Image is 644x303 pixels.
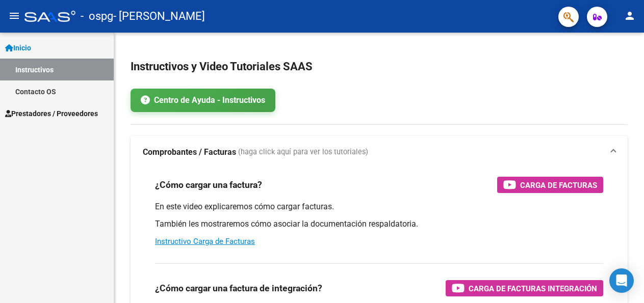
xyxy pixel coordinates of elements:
[624,10,636,22] mat-icon: person
[446,280,603,296] button: Carga de Facturas Integración
[497,177,603,193] button: Carga de Facturas
[113,5,205,27] span: - [PERSON_NAME]
[155,281,322,295] h3: ¿Cómo cargar una factura de integración?
[81,5,113,27] span: - ospg
[131,89,275,112] a: Centro de Ayuda - Instructivos
[5,108,98,119] span: Prestadores / Proveedores
[520,179,597,191] span: Carga de Facturas
[155,178,262,192] h3: ¿Cómo cargar una factura?
[609,268,634,293] div: Open Intercom Messenger
[238,147,368,158] span: (haga click aquí para ver los tutoriales)
[155,237,255,246] a: Instructivo Carga de Facturas
[5,42,31,53] span: Inicio
[131,57,628,76] h2: Instructivos y Video Tutoriales SAAS
[469,282,597,295] span: Carga de Facturas Integración
[8,10,20,22] mat-icon: menu
[155,218,603,230] p: También les mostraremos cómo asociar la documentación respaldatoria.
[155,201,603,212] p: En este video explicaremos cómo cargar facturas.
[131,136,628,169] mat-expansion-panel-header: Comprobantes / Facturas (haga click aquí para ver los tutoriales)
[143,147,236,158] strong: Comprobantes / Facturas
